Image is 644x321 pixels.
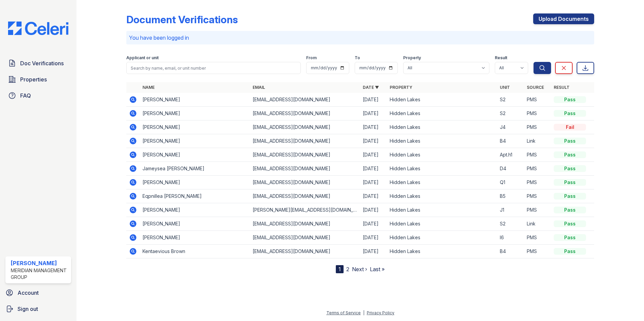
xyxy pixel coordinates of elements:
div: | [363,310,364,315]
td: Q1 [497,176,524,189]
td: [DATE] [360,245,387,258]
td: [DATE] [360,148,387,162]
td: PMS [524,93,551,107]
span: Account [18,289,39,297]
td: Link [524,134,551,148]
span: FAQ [20,92,31,100]
div: Meridian Management Group [11,267,68,281]
td: I6 [497,231,524,245]
td: [PERSON_NAME] [140,203,250,217]
td: B5 [497,189,524,203]
a: Terms of Service [326,310,361,315]
td: [EMAIL_ADDRESS][DOMAIN_NAME] [250,120,360,134]
span: Properties [20,75,47,83]
td: [DATE] [360,93,387,107]
td: S2 [497,107,524,120]
a: Next › [352,266,367,273]
div: Pass [554,165,586,172]
td: PMS [524,245,551,258]
td: [EMAIL_ADDRESS][DOMAIN_NAME] [250,107,360,120]
div: 1 [336,265,344,273]
td: Hidden Lakes [387,245,497,258]
a: Source [527,85,544,90]
td: [DATE] [360,231,387,245]
td: [PERSON_NAME] [140,93,250,107]
td: [EMAIL_ADDRESS][DOMAIN_NAME] [250,245,360,258]
a: Properties [5,73,71,86]
a: Property [390,85,412,90]
td: PMS [524,189,551,203]
input: Search by name, email, or unit number [126,62,301,74]
td: [PERSON_NAME] [140,217,250,231]
a: Sign out [3,302,74,316]
td: PMS [524,203,551,217]
td: Hidden Lakes [387,189,497,203]
td: [EMAIL_ADDRESS][DOMAIN_NAME] [250,148,360,162]
div: Document Verifications [126,13,238,26]
td: PMS [524,162,551,176]
td: [EMAIL_ADDRESS][DOMAIN_NAME] [250,134,360,148]
td: B4 [497,134,524,148]
td: [EMAIL_ADDRESS][DOMAIN_NAME] [250,217,360,231]
td: [PERSON_NAME] [140,120,250,134]
td: PMS [524,107,551,120]
img: CE_Logo_Blue-a8612792a0a2168367f1c8372b55b34899dd931a85d93a1a3d3e32e68fde9ad4.png [3,22,74,35]
td: Jameysea [PERSON_NAME] [140,162,250,176]
td: [DATE] [360,189,387,203]
td: Hidden Lakes [387,203,497,217]
div: Pass [554,248,586,255]
td: Hidden Lakes [387,93,497,107]
a: Last » [370,266,385,273]
td: PMS [524,176,551,189]
td: Hidden Lakes [387,148,497,162]
td: Hidden Lakes [387,231,497,245]
td: PMS [524,148,551,162]
div: Pass [554,207,586,213]
div: Pass [554,96,586,103]
label: Applicant or unit [126,55,159,61]
td: Link [524,217,551,231]
td: [EMAIL_ADDRESS][DOMAIN_NAME] [250,231,360,245]
a: Name [142,85,155,90]
td: Hidden Lakes [387,134,497,148]
td: J4 [497,120,524,134]
td: [PERSON_NAME] [140,148,250,162]
a: Date ▼ [363,85,379,90]
div: Pass [554,193,586,200]
td: [EMAIL_ADDRESS][DOMAIN_NAME] [250,176,360,189]
td: J1 [497,203,524,217]
td: [DATE] [360,176,387,189]
label: From [306,55,317,61]
a: Privacy Policy [367,310,394,315]
a: Upload Documents [533,13,594,24]
td: [PERSON_NAME][EMAIL_ADDRESS][DOMAIN_NAME] [250,203,360,217]
td: B4 [497,245,524,258]
div: [PERSON_NAME] [11,259,68,267]
a: Email [253,85,265,90]
td: Eqpnillea [PERSON_NAME] [140,189,250,203]
td: PMS [524,120,551,134]
td: [PERSON_NAME] [140,107,250,120]
div: Pass [554,179,586,186]
a: Doc Verifications [5,57,71,70]
a: Account [3,286,74,299]
span: Sign out [18,305,38,313]
td: [EMAIL_ADDRESS][DOMAIN_NAME] [250,162,360,176]
td: [DATE] [360,107,387,120]
td: [PERSON_NAME] [140,134,250,148]
td: [EMAIL_ADDRESS][DOMAIN_NAME] [250,93,360,107]
td: [PERSON_NAME] [140,231,250,245]
div: Pass [554,220,586,227]
div: Pass [554,234,586,241]
label: To [355,55,360,61]
td: Hidden Lakes [387,217,497,231]
td: [DATE] [360,162,387,176]
td: Hidden Lakes [387,107,497,120]
a: 2 [346,266,349,273]
a: Unit [500,85,510,90]
td: [DATE] [360,120,387,134]
td: Hidden Lakes [387,120,497,134]
td: Kentaevious Brown [140,245,250,258]
div: Fail [554,124,586,131]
